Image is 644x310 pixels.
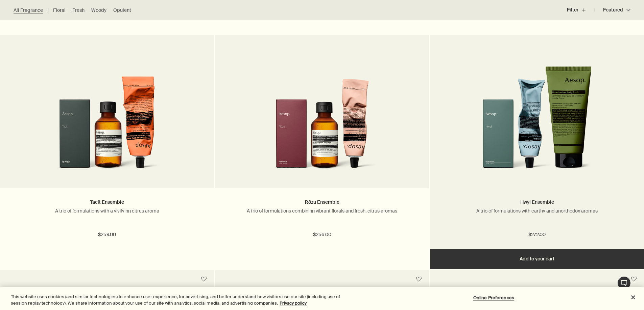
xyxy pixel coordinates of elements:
button: Featured [595,2,630,18]
p: A trio of formulations combining vibrant florals and fresh, citrus aromas [225,208,419,214]
button: Save to cabinet [628,273,640,285]
button: Close [626,290,641,305]
a: Rozu Ensemble [215,53,429,188]
button: Filter [567,2,595,18]
span: $256.00 [313,231,331,239]
a: Floral [53,7,66,13]
button: Save to cabinet [413,273,425,285]
a: Rōzu Ensemble [305,199,339,205]
p: A trio of formulations with a vivifying citrus aroma [10,208,204,214]
button: Live Assistance [617,276,631,290]
a: Hwyl scented trio [430,53,644,188]
a: Tacit Ensemble [90,199,124,205]
a: Fresh [72,7,85,13]
div: This website uses cookies (and similar technologies) to enhance user experience, for advertising,... [11,293,354,307]
img: Hwyl scented trio [482,53,592,178]
button: Online Preferences, Opens the preference center dialog [473,291,515,305]
p: A trio of formulations with earthy and unorthodox aromas [440,208,634,214]
a: All Fragrance [14,7,43,13]
a: Hwyl Ensemble [520,199,554,205]
a: Opulent [113,7,131,13]
a: Woody [91,7,106,13]
button: Add to your cart - $272.00 [430,249,644,269]
span: $259.00 [98,231,116,239]
span: $272.00 [528,231,546,239]
a: More information about your privacy, opens in a new tab [280,300,307,306]
img: Rozu Ensemble [267,53,377,178]
button: Save to cabinet [198,273,210,285]
img: Tacit Scented Trio [52,53,162,178]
